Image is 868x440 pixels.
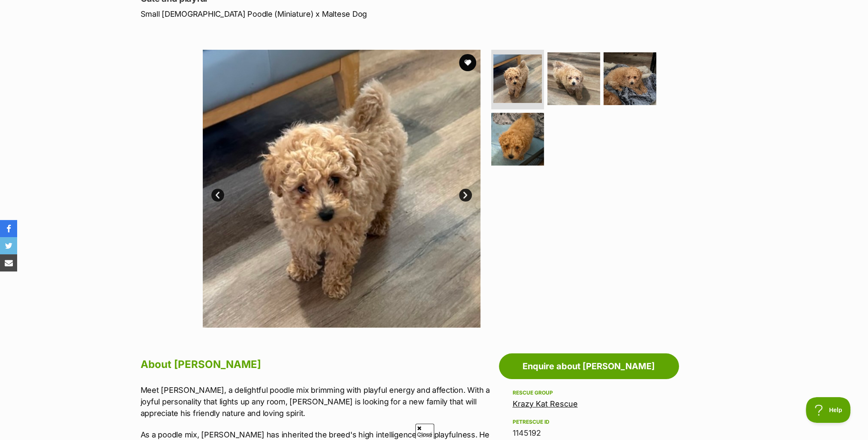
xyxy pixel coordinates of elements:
[513,389,665,396] div: Rescue group
[415,424,434,439] span: Close
[459,189,472,202] a: Next
[211,189,224,202] a: Prev
[513,399,578,408] a: Krazy Kat Rescue
[203,50,481,328] img: Photo of Louie
[459,54,476,71] button: favourite
[547,52,600,105] img: Photo of Louie
[513,427,665,439] div: 1145192
[604,52,656,105] img: Photo of Louie
[499,353,679,379] a: Enquire about [PERSON_NAME]
[491,113,544,166] img: Photo of Louie
[493,54,542,103] img: Photo of Louie
[513,419,665,425] div: PetRescue ID
[141,384,495,419] p: Meet [PERSON_NAME], a delightful poodle mix brimming with playful energy and affection. With a jo...
[141,355,495,374] h2: About [PERSON_NAME]
[806,397,851,423] iframe: Help Scout Beacon - Open
[141,8,503,20] p: Small [DEMOGRAPHIC_DATA] Poodle (Miniature) x Maltese Dog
